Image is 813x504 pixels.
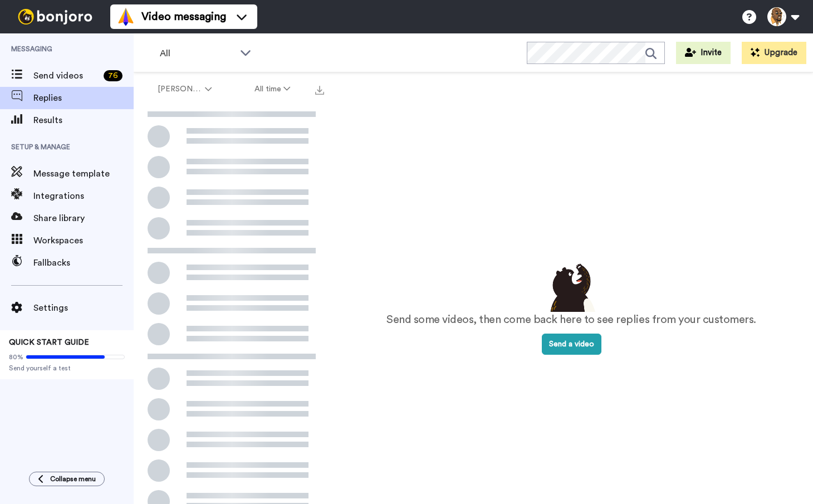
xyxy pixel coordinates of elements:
[386,312,756,328] p: Send some videos, then come back here to see replies from your customers.
[50,474,96,483] span: Collapse menu
[676,42,731,64] button: Invite
[33,167,134,180] span: Message template
[33,301,134,315] span: Settings
[158,84,203,95] span: [PERSON_NAME]
[160,47,234,60] span: All
[141,9,226,25] span: Video messaging
[9,339,89,346] span: QUICK START GUIDE
[33,256,134,270] span: Fallbacks
[542,334,601,355] button: Send a video
[117,8,135,26] img: vm-color.svg
[29,472,105,486] button: Collapse menu
[33,189,134,203] span: Integrations
[13,9,97,25] img: bj-logo-header-white.svg
[233,79,312,99] button: All time
[136,79,233,99] button: [PERSON_NAME]
[33,114,134,127] span: Results
[33,234,134,247] span: Workspaces
[742,42,806,64] button: Upgrade
[9,364,125,373] span: Send yourself a test
[312,81,327,97] button: Export all results that match these filters now.
[543,261,599,312] img: results-emptystates.png
[33,91,134,105] span: Replies
[33,69,99,82] span: Send videos
[542,340,601,348] a: Send a video
[9,353,23,361] span: 80%
[315,86,324,95] img: export.svg
[33,212,134,225] span: Share library
[104,70,123,81] div: 76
